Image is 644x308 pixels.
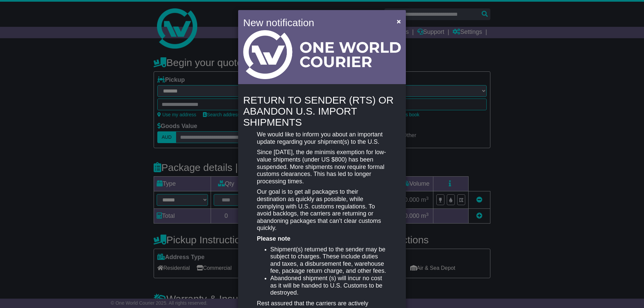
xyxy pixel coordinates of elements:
[243,30,401,79] img: Light
[243,15,387,30] h4: New notification
[257,235,290,242] strong: Please note
[243,95,401,128] h4: RETURN TO SENDER (RTS) OR ABANDON U.S. IMPORT SHIPMENTS
[397,17,401,25] span: ×
[393,14,404,28] button: Close
[257,188,387,232] p: Our goal is to get all packages to their destination as quickly as possible, while complying with...
[257,149,387,185] p: Since [DATE], the de minimis exemption for low-value shipments (under US $800) has been suspended...
[270,246,387,275] li: Shipment(s) returned to the sender may be subject to charges. These include duties and taxes, a d...
[270,275,387,297] li: Abandoned shipment (s) will incur no cost as it will be handed to U.S. Customs to be destroyed.
[257,131,387,145] p: We would like to inform you about an important update regarding your shipment(s) to the U.S.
